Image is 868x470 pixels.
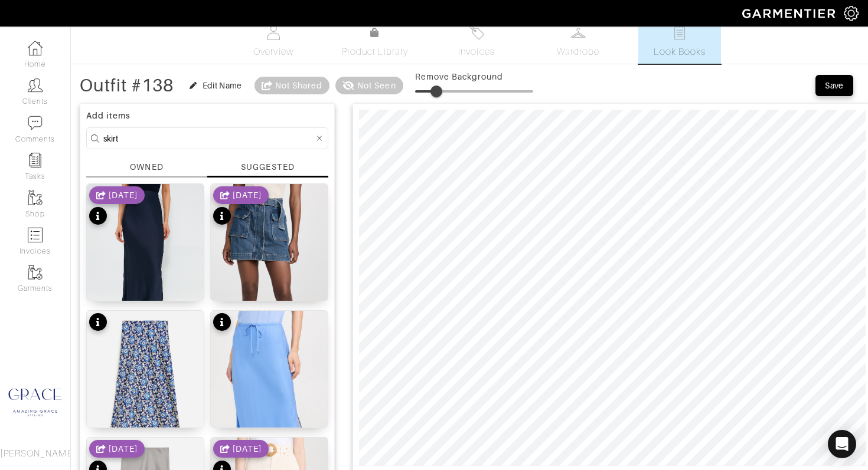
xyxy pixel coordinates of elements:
[89,186,145,228] div: See product info
[130,161,163,173] div: OWNED
[28,41,43,55] img: dashboard-icon-dbcd8f5a0b271acd01030246c82b418ddd0df26cd7fceb0bd07c9910d44c42f6.png
[828,430,856,458] div: Open Intercom Messenger
[415,71,533,83] div: Remove Background
[213,186,269,228] div: See product info
[275,80,323,91] div: Not Shared
[435,21,518,64] a: Invoices
[571,25,586,40] img: wardrobe-487a4870c1b7c33e795ec22d11cfc2ed9d08956e64fb3008fe2437562e282088.svg
[253,45,293,59] span: Overview
[266,25,281,40] img: basicinfo-40fd8af6dae0f16599ec9e87c0ef1c0a1fdea2edbe929e3d69a839185d80c458.svg
[213,186,269,204] div: Shared date
[109,443,138,455] div: [DATE]
[357,80,396,91] div: Not Seen
[815,75,853,96] button: Save
[28,78,43,93] img: clients-icon-6bae9207a08558b7cb47a8932f037763ab4055f8c8b6bfacd5dc20c3e0201464.png
[736,3,844,24] img: garmentier-logo-header-white-b43fb05a5012e4ada735d5af1a66efaba907eab6374d6393d1fbf88cb4ef424d.png
[109,189,138,201] div: [DATE]
[334,26,416,59] a: Product Library
[89,313,107,334] div: See product info
[87,184,204,359] img: details
[86,110,328,121] div: Add items
[28,190,43,205] img: garments-icon-b7da505a4dc4fd61783c78ac3ca0ef83fa9d6f193b1c9dc38574b1d14d53ca28.png
[28,265,43,280] img: garments-icon-b7da505a4dc4fd61783c78ac3ca0ef83fa9d6f193b1c9dc38574b1d14d53ca28.png
[213,313,231,334] div: See product info
[28,153,43,167] img: reminder-icon-8004d30b9f0a5d33ae49ab947aed9ed385cf756f9e5892f1edd6e32f2345188e.png
[80,80,174,91] div: Outfit #138
[233,189,262,201] div: [DATE]
[469,25,484,40] img: orders-27d20c2124de7fd6de4e0e44c1d41de31381a507db9b33961299e4e07d508b8c.svg
[103,131,314,146] input: Search...
[825,80,844,91] div: Save
[28,228,43,242] img: orders-icon-0abe47150d42831381b5fb84f609e132dff9fe21cb692f30cb5eec754e2cba89.png
[844,6,859,21] img: gear-icon-white-bd11855cb880d31180b6d7d6211b90ccbf57a29d726f0c71d8c61bd08dd39cc2.png
[28,116,43,130] img: comment-icon-a0a6a9ef722e966f86d9cbdc48e553b5cf19dbc54f86b18d962a5391bc8f6eb6.png
[458,45,494,59] span: Invoices
[89,186,145,204] div: Shared date
[89,440,145,458] div: Shared date
[537,21,619,64] a: Wardrobe
[654,45,706,59] span: Look Books
[87,311,204,457] img: details
[557,45,599,59] span: Wardrobe
[233,443,262,455] div: [DATE]
[183,78,249,93] button: Edit Name
[213,440,269,458] div: Shared date
[673,25,687,40] img: todo-9ac3debb85659649dc8f770b8b6100bb5dab4b48dedcbae339e5042a72dfd3cc.svg
[638,21,721,64] a: Look Books
[241,161,294,173] div: SUGGESTED
[342,45,409,59] span: Product Library
[211,184,328,391] img: details
[203,80,242,91] div: Edit Name
[232,21,315,64] a: Overview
